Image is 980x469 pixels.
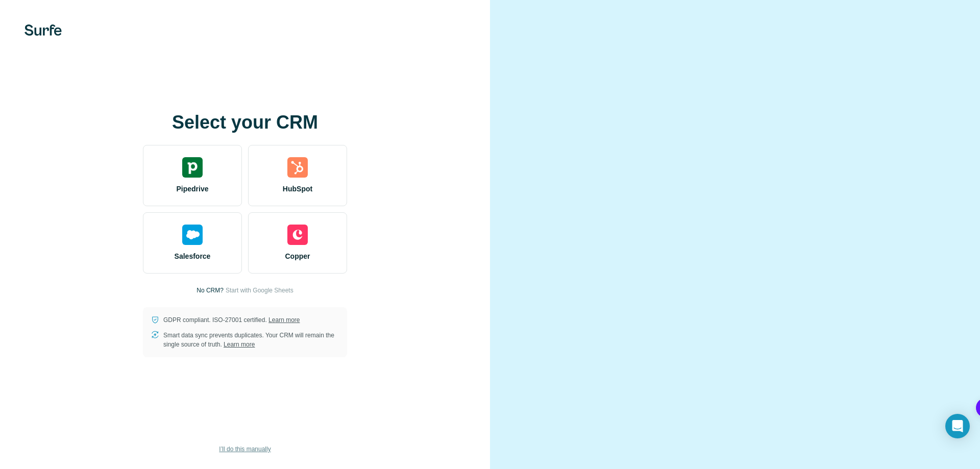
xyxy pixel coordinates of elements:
[175,251,211,261] span: Salesforce
[219,445,271,454] span: I’ll do this manually
[945,414,970,438] div: Open Intercom Messenger
[163,315,300,325] p: GDPR compliant. ISO-27001 certified.
[24,24,62,36] img: Surfe's logo
[287,157,308,178] img: hubspot's logo
[287,225,308,245] img: copper's logo
[212,441,278,457] button: I’ll do this manually
[143,112,347,133] h1: Select your CRM
[197,286,224,295] p: No CRM?
[285,251,310,261] span: Copper
[268,316,300,324] a: Learn more
[182,225,203,245] img: salesforce's logo
[226,286,293,295] button: Start with Google Sheets
[182,157,203,178] img: pipedrive's logo
[163,331,339,349] p: Smart data sync prevents duplicates. Your CRM will remain the single source of truth.
[176,184,208,194] span: Pipedrive
[224,341,255,348] a: Learn more
[283,184,312,194] span: HubSpot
